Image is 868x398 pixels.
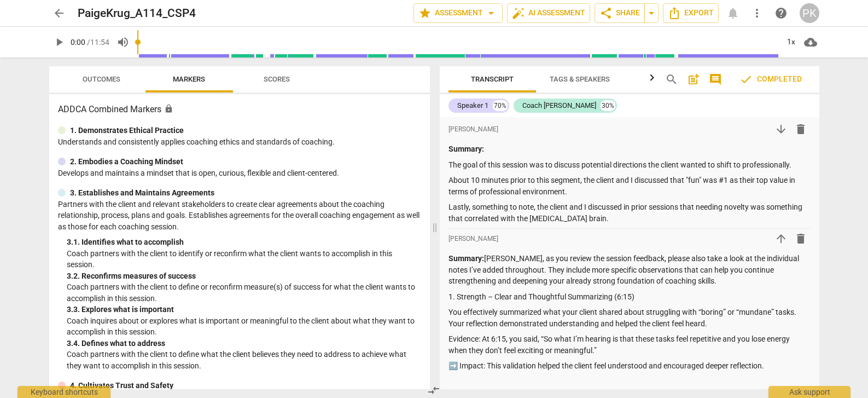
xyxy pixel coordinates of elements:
p: 1. Strength – Clear and Thoughtful Summarizing (6:15) [448,291,811,303]
span: Transcript [471,75,514,83]
div: 3. 1. Identifies what to accomplish [67,237,421,248]
p: Evidence: At 6:15, you said, “So what I’m hearing is that these tasks feel repetitive and you los... [448,333,811,356]
span: [PERSON_NAME] [448,234,498,244]
button: Volume [113,32,133,52]
span: arrow_upward [774,232,788,245]
div: 1x [781,33,802,51]
button: Show/Hide comments [707,71,724,88]
span: arrow_drop_down [485,7,498,20]
span: comment [709,73,722,86]
span: Outcomes [83,75,120,83]
button: Add summary [685,71,702,88]
span: post_add [687,73,700,86]
div: 3. 4. Defines what to address [67,338,421,349]
span: arrow_back [53,7,66,20]
span: Markers [173,75,205,83]
button: PK [800,3,819,23]
p: [PERSON_NAME], as you review the session feedback, please also take a look at the individual note... [448,253,811,287]
button: Move up [771,229,791,249]
div: 3. 2. Reconfirms measures of success [67,270,421,282]
p: Understands and consistently applies coaching ethics and standards of coaching. [58,136,421,148]
span: search [665,73,678,86]
span: volume_up [116,36,130,49]
span: Assessment [418,7,498,20]
p: Lastly, something to note, the client and I discussed in prior sessions that needing novelty was ... [448,201,811,224]
span: / 11:54 [87,38,109,47]
button: Search [663,71,680,88]
a: Help [771,3,791,23]
strong: Summary: [448,254,484,263]
strong: Summary: [448,145,484,153]
span: help [774,7,788,20]
span: arrow_downward [774,123,788,136]
span: cloud_download [804,36,817,49]
button: Share [595,3,645,23]
p: Coach partners with the client to define or reconfirm measure(s) of success for what the client w... [67,281,421,304]
span: play_arrow [53,36,66,49]
p: Partners with the client and relevant stakeholders to create clear agreements about the coaching ... [58,199,421,233]
span: Tags & Speakers [550,75,610,83]
span: Assessment is enabled for this document. The competency model is locked and follows the assessmen... [164,104,173,113]
div: 70% [493,100,508,111]
div: 30% [601,100,615,111]
span: arrow_drop_down [645,7,658,20]
div: 3. 3. Explores what is important [67,304,421,315]
p: About 10 minutes prior to this segment, the client and I discussed that "fun" was #1 as their top... [448,175,811,197]
p: Coach inquires about or explores what is important or meaningful to the client about what they wa... [67,315,421,338]
button: Move down [771,119,791,139]
button: AI Assessment [507,3,590,23]
p: 3. Establishes and Maintains Agreements [70,187,214,199]
span: compare_arrows [427,384,440,397]
p: ➡️ Impact: This validation helped the client feel understood and encouraged deeper reflection. [448,360,811,372]
button: Review is completed [731,68,811,90]
span: Completed [739,73,802,86]
span: auto_fix_high [512,7,525,20]
span: star [418,7,432,20]
p: Coach partners with the client to define what the client believes they need to address to achieve... [67,349,421,371]
p: 2. Embodies a Coaching Mindset [70,156,183,168]
div: Keyboard shortcuts [18,386,110,398]
span: more_vert [750,7,764,20]
div: Ask support [768,386,850,398]
div: Coach [PERSON_NAME] [522,100,596,111]
button: Assessment [413,3,503,23]
button: Sharing summary [644,3,659,23]
span: delete [794,123,807,136]
p: The goal of this session was to discuss potential directions the client wanted to shift to profes... [448,159,811,171]
span: 0:00 [71,38,85,47]
p: You effectively summarized what your client shared about struggling with “boring” or “mundane” ta... [448,307,811,329]
button: Export [663,3,719,23]
div: Speaker 1 [457,100,488,111]
span: Export [668,7,714,20]
p: Coach partners with the client to identify or reconfirm what the client wants to accomplish in th... [67,248,421,270]
span: delete [794,232,807,245]
p: 4. Cultivates Trust and Safety [70,380,173,391]
span: Share [599,7,640,20]
h2: PaigeKrug_A114_CSP4 [78,7,196,20]
h3: ADDCA Combined Markers [58,103,421,116]
p: 1. Demonstrates Ethical Practice [70,125,184,136]
span: Scores [264,75,290,83]
span: check [739,73,753,86]
span: AI Assessment [512,7,585,20]
button: Play [49,32,69,52]
p: Develops and maintains a mindset that is open, curious, flexible and client-centered. [58,168,421,179]
span: [PERSON_NAME] [448,125,498,134]
span: share [599,7,613,20]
